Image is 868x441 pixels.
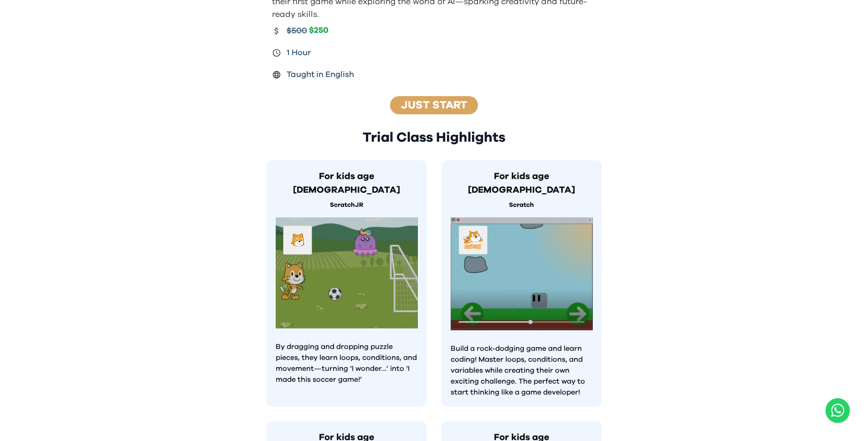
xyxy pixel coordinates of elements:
[287,25,307,37] span: $500
[826,398,850,423] button: Open WhatsApp chat
[451,217,593,330] img: Kids learning to code
[387,96,481,115] button: Just Start
[287,68,354,81] span: Taught in English
[276,200,418,210] p: ScratchJR
[267,129,602,146] h2: Trial Class Highlights
[826,398,850,423] a: Chat with us on WhatsApp
[276,169,418,197] h3: For kids age [DEMOGRAPHIC_DATA]
[276,217,418,328] img: Kids learning to code
[451,169,593,197] h3: For kids age [DEMOGRAPHIC_DATA]
[451,200,593,210] p: Scratch
[287,46,311,59] span: 1 Hour
[401,100,467,111] a: Just Start
[276,341,418,385] p: By dragging and dropping puzzle pieces, they learn loops, conditions, and movement—turning ‘I won...
[451,343,593,398] p: Build a rock-dodging game and learn coding! Master loops, conditions, and variables while creatin...
[309,26,329,36] span: $250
